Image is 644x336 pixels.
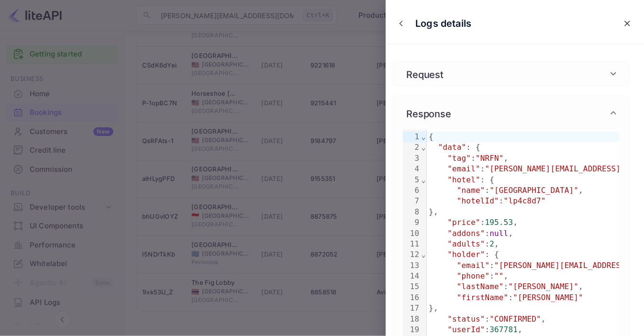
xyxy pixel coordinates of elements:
[447,229,485,238] span: "addons"
[403,260,421,271] div: 13
[447,239,485,248] span: "adults"
[393,96,629,130] div: Response
[421,250,426,259] span: Fold line
[403,153,421,164] div: 3
[403,303,421,314] div: 17
[619,15,636,32] button: close
[403,271,421,281] div: 14
[403,228,421,239] div: 10
[508,282,578,291] span: "[PERSON_NAME]"
[421,132,426,141] span: Fold line
[403,217,421,228] div: 9
[447,325,485,334] span: "userId"
[485,218,513,227] span: 195.53
[494,271,504,280] span: ""
[403,185,421,196] div: 6
[447,250,485,259] span: "holder"
[489,314,541,324] span: "CONFIRMED"
[421,175,426,184] span: Fold line
[476,154,504,163] span: "NRFN"
[403,249,421,260] div: 12
[421,143,426,152] span: Fold line
[403,239,421,249] div: 11
[403,132,421,142] div: 1
[457,196,499,205] span: "hotelId"
[403,314,421,325] div: 18
[457,293,509,302] span: "firstName"
[393,62,629,86] div: Request
[447,154,471,163] span: "tag"
[447,314,485,324] span: "status"
[489,186,578,195] span: "[GEOGRAPHIC_DATA]"
[403,196,421,206] div: 7
[403,292,421,303] div: 16
[457,186,485,195] span: "name"
[504,196,546,205] span: "lp4c8d7"
[457,282,504,291] span: "lastName"
[403,281,421,292] div: 15
[403,175,421,185] div: 5
[394,16,408,31] button: close
[415,16,471,31] p: Logs details
[447,175,480,184] span: "hotel"
[489,239,494,248] span: 2
[457,261,489,270] span: "email"
[447,164,480,173] span: "email"
[403,207,421,217] div: 8
[403,164,421,174] div: 4
[403,106,455,120] h6: Response
[447,218,480,227] span: "price"
[403,142,421,153] div: 2
[489,229,508,238] span: null
[438,143,466,152] span: "data"
[403,67,447,81] h6: Request
[457,271,489,280] span: "phone"
[513,293,583,302] span: "[PERSON_NAME]"
[403,325,421,335] div: 19
[489,325,518,334] span: 367781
